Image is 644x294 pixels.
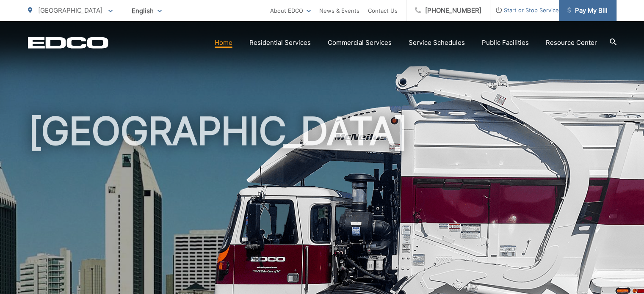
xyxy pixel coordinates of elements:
a: Public Facilities [482,38,529,48]
a: Commercial Services [328,38,392,48]
a: Service Schedules [409,38,465,48]
a: Resource Center [546,38,597,48]
a: About EDCO [270,5,311,16]
a: Contact Us [368,5,398,16]
a: Home [215,38,232,48]
span: [GEOGRAPHIC_DATA] [38,6,102,14]
a: EDCD logo. Return to the homepage. [28,37,108,49]
a: News & Events [319,5,359,16]
span: English [125,3,168,18]
span: Pay My Bill [567,5,608,16]
a: Residential Services [249,38,311,48]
